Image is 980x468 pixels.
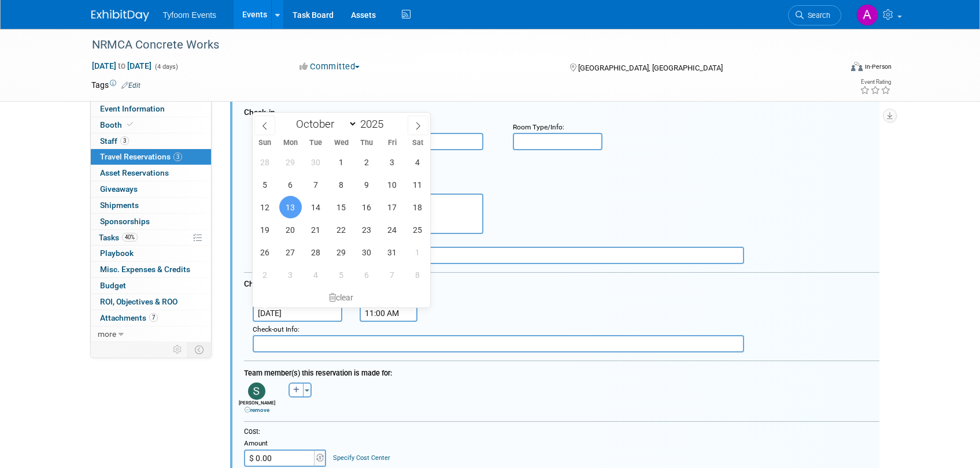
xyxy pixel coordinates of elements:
span: October 29, 2025 [330,241,353,263]
div: clear [253,288,431,307]
span: 3 [173,153,182,161]
span: Search [804,11,830,20]
body: Rich Text Area. Press ALT-0 for help. [6,5,619,16]
span: Thu [354,139,379,147]
span: September 28, 2025 [254,151,276,173]
span: more [98,329,116,339]
a: Booth [91,117,211,133]
span: 3 [120,136,129,145]
span: October 27, 2025 [279,241,302,263]
span: Tue [303,139,328,147]
span: October 23, 2025 [356,218,378,241]
span: 7 [149,313,158,322]
td: Tags [91,79,140,91]
div: Event Rating [860,79,891,85]
a: Staff3 [91,133,211,149]
span: October 9, 2025 [356,173,378,196]
span: November 3, 2025 [279,263,302,286]
select: Month [291,117,357,131]
span: October 14, 2025 [305,196,327,218]
i: Booth reservation complete [127,121,133,128]
span: Tyfoom Events [163,10,217,20]
span: Staff [100,136,129,146]
a: remove [245,407,269,413]
span: October 26, 2025 [254,241,276,263]
span: October 18, 2025 [406,196,429,218]
a: Tasks40% [91,230,211,246]
img: S.jpg [248,382,265,400]
span: Wed [328,139,354,147]
span: November 6, 2025 [356,263,378,286]
a: Playbook [91,246,211,261]
span: Check-in [244,107,275,117]
span: October 5, 2025 [254,173,276,196]
span: 40% [122,233,138,242]
a: Edit [121,81,140,90]
td: Personalize Event Tab Strip [168,342,188,357]
span: Tasks [99,233,138,242]
span: October 4, 2025 [406,151,429,173]
img: Format-Inperson.png [851,62,863,71]
span: October 10, 2025 [381,173,404,196]
span: Booth [100,120,135,129]
span: October 31, 2025 [381,241,404,263]
span: October 25, 2025 [406,218,429,241]
span: November 8, 2025 [406,263,429,286]
a: ROI, Objectives & ROO [91,294,211,310]
div: Event Format [773,60,892,77]
div: Cost: [244,427,879,437]
img: Angie Nichols [856,4,878,26]
span: October 15, 2025 [330,196,353,218]
span: October 19, 2025 [254,218,276,241]
span: October 3, 2025 [381,151,404,173]
span: Asset Reservations [100,168,169,177]
span: October 8, 2025 [330,173,353,196]
span: November 7, 2025 [381,263,404,286]
span: October 2, 2025 [356,151,378,173]
span: October 21, 2025 [305,218,327,241]
a: Search [788,5,841,25]
div: [PERSON_NAME] [238,400,276,414]
a: Specify Cost Center [333,454,390,462]
span: Sat [405,139,430,147]
span: Check-out Info [253,325,298,333]
span: Sponsorships [100,217,150,226]
a: Attachments7 [91,310,211,326]
td: Toggle Event Tabs [187,342,211,357]
div: NRMCA Concrete Works [88,35,824,55]
span: October 20, 2025 [279,218,302,241]
span: Attachments [100,313,158,322]
span: October 6, 2025 [279,173,302,196]
small: : [253,325,299,333]
a: Budget [91,278,211,294]
span: Fri [379,139,405,147]
span: October 16, 2025 [356,196,378,218]
span: [DATE] [DATE] [91,61,152,71]
span: Sun [253,139,278,147]
span: Misc. Expenses & Credits [100,265,190,274]
span: November 5, 2025 [330,263,353,286]
a: Event Information [91,101,211,117]
small: : [513,123,564,131]
span: November 2, 2025 [254,263,276,286]
span: October 11, 2025 [406,173,429,196]
span: October 22, 2025 [330,218,353,241]
input: Year [357,117,392,131]
span: October 28, 2025 [305,241,327,263]
span: to [116,61,127,70]
span: October 7, 2025 [305,173,327,196]
button: Committed [295,61,364,73]
span: November 4, 2025 [305,263,327,286]
span: September 29, 2025 [279,151,302,173]
span: October 30, 2025 [356,241,378,263]
a: Sponsorships [91,214,211,229]
span: Travel Reservations [100,152,182,161]
span: (4 days) [154,63,178,70]
span: Budget [100,281,126,290]
span: October 1, 2025 [330,151,353,173]
a: Asset Reservations [91,165,211,181]
div: Team member(s) this reservation is made for: [244,363,879,380]
span: Room Type/Info [513,123,563,131]
span: Playbook [100,248,134,258]
a: Travel Reservations3 [91,149,211,165]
